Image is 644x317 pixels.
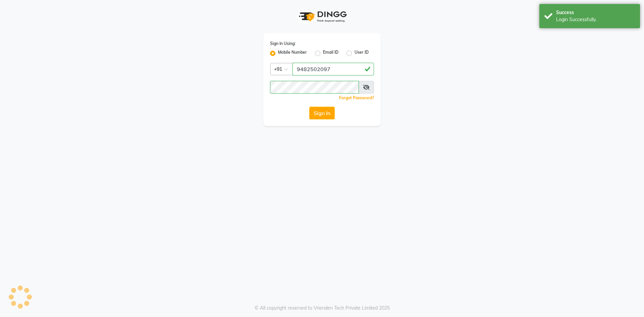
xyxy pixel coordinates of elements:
label: Sign In Using: [270,41,296,47]
input: Username [292,63,374,75]
img: logo1.svg [295,7,349,27]
label: Mobile Number [278,49,307,57]
div: Login Successfully. [556,16,635,23]
label: Email ID [323,49,338,57]
label: User ID [355,49,369,57]
button: Sign In [309,107,335,119]
div: Success [556,9,635,16]
a: Forgot Password? [339,95,374,100]
input: Username [270,81,359,94]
